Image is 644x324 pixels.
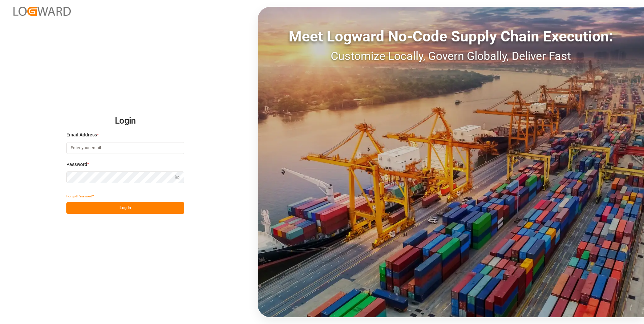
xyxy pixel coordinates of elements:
[66,110,184,132] h2: Login
[258,25,644,47] div: Meet Logward No-Code Supply Chain Execution:
[66,142,184,154] input: Enter your email
[66,202,184,214] button: Log In
[13,7,71,16] img: Logward_new_orange.png
[66,190,94,202] button: Forgot Password?
[66,161,87,168] span: Password
[258,47,644,65] div: Customize Locally, Govern Globally, Deliver Fast
[66,131,97,138] span: Email Address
